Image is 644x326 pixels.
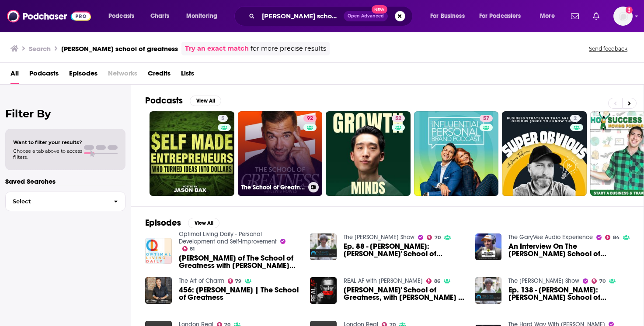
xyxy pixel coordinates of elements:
[5,107,125,120] h2: Filter By
[613,236,620,240] span: 84
[586,45,630,52] button: Send feedback
[307,114,313,123] span: 92
[430,10,465,22] span: For Business
[502,111,587,196] a: 2
[108,66,137,84] span: Networks
[182,246,195,251] a: 81
[434,279,440,283] span: 86
[145,95,221,106] a: PodcastsView All
[188,218,219,228] button: View All
[13,148,82,160] span: Choose a tab above to access filters.
[5,177,125,185] p: Saved Searches
[372,5,387,14] span: New
[540,10,555,22] span: More
[6,199,107,204] span: Select
[534,9,566,23] button: open menu
[344,11,388,21] button: Open AdvancedNew
[145,9,174,23] a: Charts
[179,254,300,269] span: [PERSON_NAME] of The School of Greatness with [PERSON_NAME] Podcast Takes Over
[326,111,411,196] a: 52
[473,9,534,23] button: open menu
[344,233,414,241] a: The James Altucher Show
[243,6,421,26] div: Search podcasts, credits, & more...
[435,236,441,240] span: 70
[185,44,249,54] a: Try an exact match
[508,277,579,285] a: The James Altucher Show
[190,96,221,106] button: View All
[392,115,405,122] a: 52
[626,7,633,14] svg: Add a profile image
[344,286,465,301] a: Lewis Howes' School of Greatness, with Andy Frisella - MFCEO61
[344,277,423,285] a: REAL AF with Andy Frisella
[348,14,384,18] span: Open Advanced
[238,111,323,196] a: 92The School of Greatness
[599,279,606,283] span: 70
[574,114,577,123] span: 2
[483,114,489,123] span: 57
[179,230,277,245] a: Optimal Living Daily - Personal Development and Self-Improvement
[61,45,178,53] h3: [PERSON_NAME] school of greatness
[181,66,194,84] a: Lists
[179,277,224,285] a: The Art of Charm
[108,10,134,22] span: Podcasts
[508,286,630,301] a: Ep. 138 - Lewis Howes: Lewis Howe's School of Greatness
[148,66,171,84] span: Credits
[426,278,440,284] a: 86
[145,217,219,228] a: EpisodesView All
[570,115,580,122] a: 2
[29,66,59,84] a: Podcasts
[508,243,630,257] a: An Interview On The Lewis Howes School of Greatness
[235,279,241,283] span: 79
[179,286,300,301] span: 456: [PERSON_NAME] | The School of Greatness
[427,235,441,240] a: 70
[190,247,195,251] span: 81
[479,10,521,22] span: For Podcasters
[145,277,172,304] img: 456: Lewis Howes | The School of Greatness
[480,115,493,122] a: 57
[69,66,97,84] a: Episodes
[179,254,300,269] a: Lewis Howes of The School of Greatness with Lewis Howes Podcast Takes Over
[10,66,19,84] a: All
[605,235,620,240] a: 84
[475,277,502,304] img: Ep. 138 - Lewis Howes: Lewis Howe's School of Greatness
[228,278,242,284] a: 79
[424,9,476,23] button: open menu
[5,192,125,211] button: Select
[344,286,465,301] span: [PERSON_NAME]' School of Greatness, with [PERSON_NAME] - MFCEO61
[508,286,630,301] span: Ep. 138 - [PERSON_NAME]: [PERSON_NAME] School of Greatness
[241,184,305,191] h3: The School of Greatness
[218,115,228,122] a: 5
[150,10,169,22] span: Charts
[145,217,181,228] h2: Episodes
[589,9,603,24] a: Show notifications dropdown
[508,243,630,257] span: An Interview On The [PERSON_NAME] School of Greatness
[13,139,82,145] span: Want to filter your results?
[221,114,224,123] span: 5
[508,233,593,241] a: The GaryVee Audio Experience
[258,9,344,23] input: Search podcasts, credits, & more...
[179,286,300,301] a: 456: Lewis Howes | The School of Greatness
[592,278,606,284] a: 70
[29,45,51,53] h3: Search
[145,95,183,106] h2: Podcasts
[613,7,633,26] button: Show profile menu
[414,111,499,196] a: 57
[310,233,337,260] img: Ep. 88 - Lewis Howes: Lewis' School of Greatness
[344,243,465,257] a: Ep. 88 - Lewis Howes: Lewis' School of Greatness
[310,277,337,304] img: Lewis Howes' School of Greatness, with Andy Frisella - MFCEO61
[186,10,217,22] span: Monitoring
[180,9,229,23] button: open menu
[251,44,326,54] span: for more precise results
[613,7,633,26] img: User Profile
[145,238,172,264] img: Lewis Howes of The School of Greatness with Lewis Howes Podcast Takes Over
[150,111,234,196] a: 5
[475,233,502,260] a: An Interview On The Lewis Howes School of Greatness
